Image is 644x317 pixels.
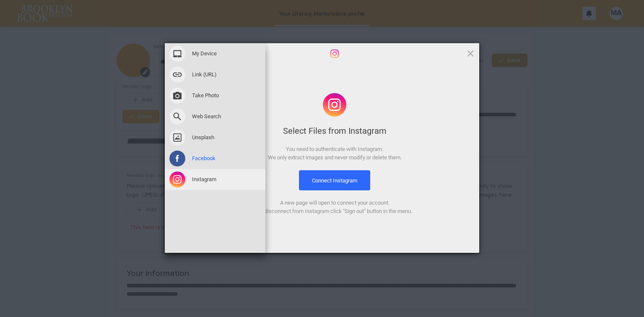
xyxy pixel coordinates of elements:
[165,148,265,169] div: Facebook
[330,49,339,58] span: Instagram
[192,50,217,57] span: My Device
[190,199,479,207] div: A new page will open to connect your account.
[192,113,221,120] span: Web Search
[165,43,265,64] div: My Device
[165,64,265,85] div: Link (URL)
[192,71,217,78] span: Link (URL)
[165,106,265,127] div: Web Search
[165,169,265,190] div: Instagram
[192,176,216,183] span: Instagram
[192,155,216,162] span: Facebook
[165,127,265,148] div: Unsplash
[190,145,479,153] div: You need to authenticate with Instagram.
[466,49,475,58] span: Click here or hit ESC to close picker
[190,125,479,137] div: Select Files from Instagram
[192,92,219,99] span: Take Photo
[190,207,479,216] div: To disconnect from Instagram click "Sign out" button in the menu.
[192,134,214,141] span: Unsplash
[165,85,265,106] div: Take Photo
[299,170,370,190] button: Connect Instagram
[190,153,479,162] div: We only extract images and never modify or delete them.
